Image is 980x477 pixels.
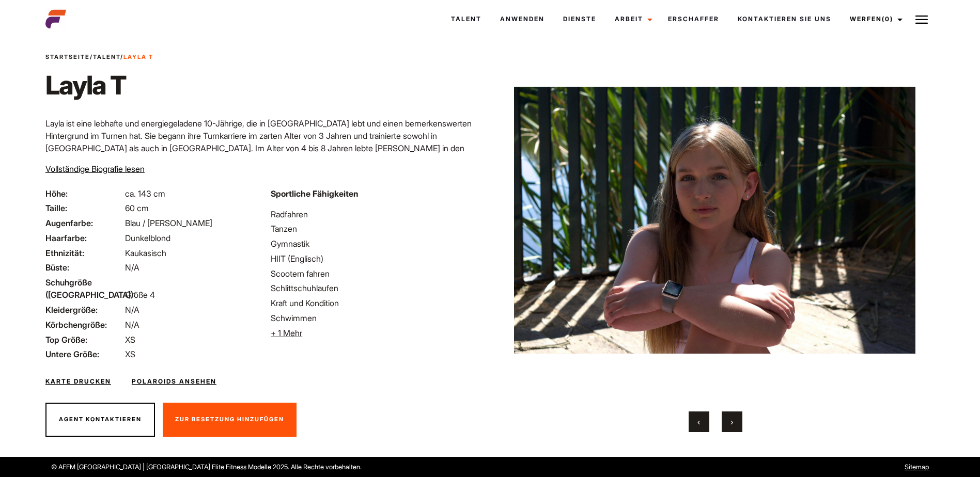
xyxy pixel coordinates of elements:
button: Agent kontaktieren [45,403,155,437]
li: Scootern fahren [271,267,484,280]
span: 60 cm [125,203,149,213]
span: Vollständige Biografie lesen [45,164,145,174]
li: HIIT (Englisch) [271,252,484,265]
a: Startseite [45,53,90,60]
span: Blau / [PERSON_NAME] [125,218,212,228]
a: Erschaffer [659,5,728,33]
a: Karte drucken [45,377,111,386]
img: image9 2 [514,41,915,399]
strong: Layla T [123,53,153,60]
a: Polaroids ansehen [132,377,216,386]
li: Radfahren [271,208,484,220]
a: Anwenden [491,5,554,33]
span: Nächster [730,417,733,427]
li: Gymnastik [271,237,484,250]
span: ca. 143 cm [125,188,165,199]
button: Zur Besetzung hinzufügen [163,403,297,437]
span: Taille: [45,202,123,214]
span: Schuhgröße ([GEOGRAPHIC_DATA]): [45,276,123,301]
span: Körbchengröße: [45,319,123,331]
span: N/A [125,305,139,315]
font: Werfen [850,15,882,23]
span: Büste: [45,261,123,274]
span: Zur Besetzung hinzufügen [175,416,284,423]
a: Talent [442,5,491,33]
a: Talent [93,53,120,60]
span: + 1 Mehr [271,328,302,338]
p: Layla ist eine lebhafte und energiegeladene 10-Jährige, die in [GEOGRAPHIC_DATA] lebt und einen b... [45,117,484,192]
li: Schlittschuhlaufen [271,282,484,294]
a: Sitemap [905,463,929,471]
span: Kaukasisch [125,248,166,258]
span: / / [45,53,153,61]
img: Burger-Symbol [915,13,928,26]
span: Top Größe: [45,333,123,346]
span: (0) [882,15,893,23]
span: Ethnizität: [45,247,123,259]
span: N/A [125,320,139,330]
span: Kleidergröße: [45,304,123,316]
a: Werfen(0) [841,5,909,33]
button: Vollständige Biografie lesen [45,163,145,175]
li: Kraft und Kondition [271,297,484,309]
li: Schwimmen [271,312,484,324]
span: XS [125,335,135,345]
span: Höhe: [45,187,123,200]
img: cropped-aefm-brand-fav-22-square.png [45,9,66,29]
span: Vorhergehend [697,417,700,427]
li: Tanzen [271,222,484,235]
span: Größe 4 [125,290,155,300]
a: Kontaktieren Sie uns [728,5,841,33]
a: Dienste [554,5,605,33]
h1: Layla T [45,70,153,101]
span: Haarfarbe: [45,232,123,244]
a: Arbeit [605,5,659,33]
span: Augenfarbe: [45,217,123,229]
p: © AEFM [GEOGRAPHIC_DATA] | [GEOGRAPHIC_DATA] Elite Fitness Modelle 2025. Alle Rechte vorbehalten. [51,462,558,472]
span: N/A [125,262,139,273]
span: Dunkelblond [125,233,170,243]
span: Untere Größe: [45,348,123,360]
strong: Sportliche Fähigkeiten [271,188,359,199]
span: XS [125,349,135,359]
